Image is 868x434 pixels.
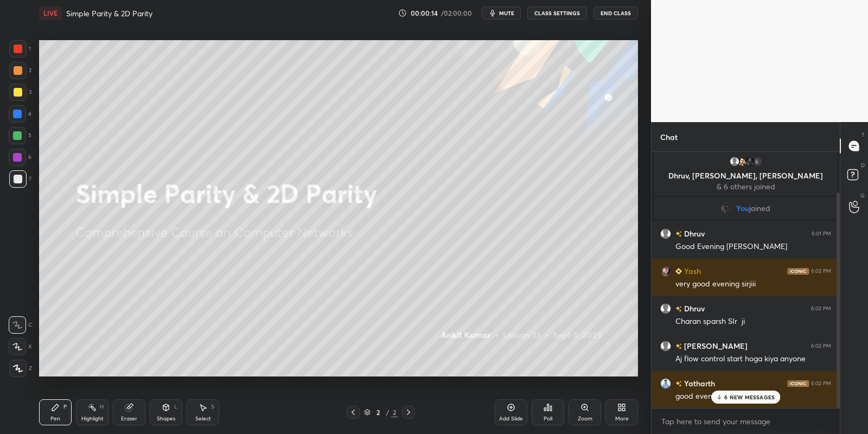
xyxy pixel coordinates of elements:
div: 3 [9,84,31,101]
div: P [63,404,67,410]
button: End Class [593,7,638,20]
div: Good Evening [PERSON_NAME] [675,241,831,252]
div: LIVE [39,7,62,20]
div: 5 [9,127,31,144]
img: no-rating-badge.077c3623.svg [675,306,682,312]
div: good evening sir [675,391,831,402]
h6: Yatharth [682,378,715,389]
img: 0cf1bf49248344338ee83de1f04af710.9781463_3 [721,203,732,214]
img: no-rating-badge.077c3623.svg [675,231,682,237]
div: Zoom [578,416,592,422]
div: Pen [50,416,60,422]
div: 7 [9,170,31,188]
button: mute [482,7,521,20]
p: 6 NEW MESSAGES [724,394,775,400]
div: / [386,409,389,416]
p: Chat [652,123,686,151]
div: Eraser [121,416,137,422]
button: CLASS SETTINGS [527,7,587,20]
img: Learner_Badge_beginner_1_8b307cf2a0.svg [675,268,682,275]
div: 6 [752,156,763,167]
div: Aj flow control start hoga kiya anyone [675,354,831,365]
p: G [860,192,865,200]
span: joined [749,204,770,213]
div: 2 [391,407,398,417]
h4: Simple Parity & 2D Parity [66,8,152,18]
div: Select [195,416,211,422]
img: 502763f7de534305ba91f5db60a7fe41.jpg [744,156,755,167]
div: 2 [9,62,31,79]
div: Charan sparsh SIr ji [675,316,831,327]
div: 6:02 PM [811,268,831,275]
img: iconic-dark.1390631f.png [787,268,809,275]
img: no-rating-badge.077c3623.svg [675,343,682,349]
div: 6:02 PM [811,343,831,349]
div: 6:01 PM [812,231,831,237]
div: C [9,316,32,334]
div: Shapes [157,416,175,422]
div: Z [9,360,32,377]
img: iconic-dark.1390631f.png [787,380,809,387]
div: 2 [373,409,384,416]
img: default.png [660,228,671,239]
div: H [100,404,104,410]
h6: Dhruv [682,228,705,239]
img: b5a7167ece2a44f48a8e166495098948.jpg [660,266,671,277]
div: More [615,416,629,422]
p: D [861,161,865,169]
div: X [9,338,32,355]
div: 4 [9,105,31,123]
img: no-rating-badge.077c3623.svg [675,381,682,387]
img: 3 [737,156,748,167]
div: 6 [9,149,31,166]
div: grid [652,152,840,408]
h6: Yash [682,265,701,277]
img: 456e269652b9400f8bba1ed3504a66bd.jpg [660,378,671,389]
h6: [PERSON_NAME] [682,340,748,352]
div: L [174,404,177,410]
p: & 6 others joined [661,182,831,191]
img: default.png [660,341,671,352]
div: 6:02 PM [811,305,831,312]
div: Add Slide [499,416,523,422]
span: You [736,204,749,213]
p: Dhruv, [PERSON_NAME], [PERSON_NAME] [661,171,831,180]
img: default.png [660,303,671,314]
div: Highlight [81,416,104,422]
div: very good evening sirjiii [675,279,831,290]
div: S [211,404,214,410]
span: mute [499,9,514,17]
div: Poll [544,416,552,422]
img: default.png [729,156,740,167]
h6: Dhruv [682,303,705,314]
p: T [861,131,865,139]
div: 1 [9,40,31,58]
div: 6:02 PM [811,380,831,387]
